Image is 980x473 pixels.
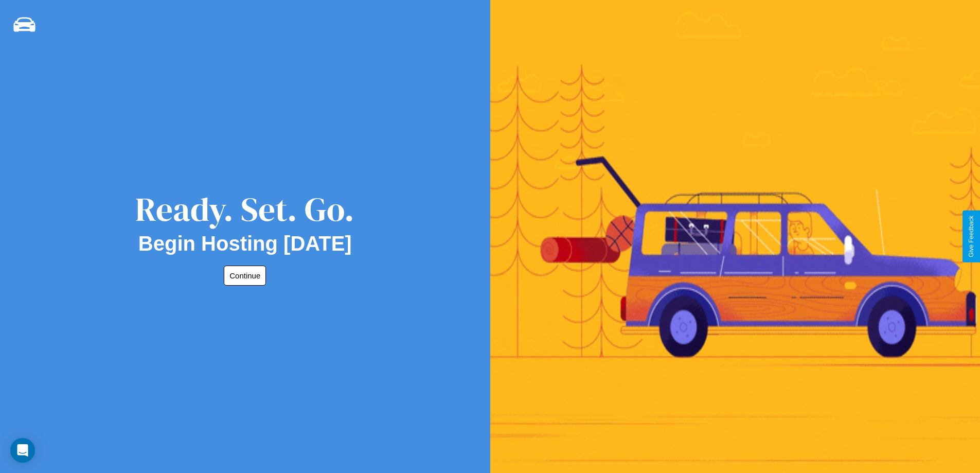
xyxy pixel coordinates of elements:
div: Give Feedback [968,216,975,257]
div: Open Intercom Messenger [10,438,35,463]
button: Continue [224,266,266,286]
h2: Begin Hosting [DATE] [138,232,352,255]
div: Ready. Set. Go. [135,186,354,232]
